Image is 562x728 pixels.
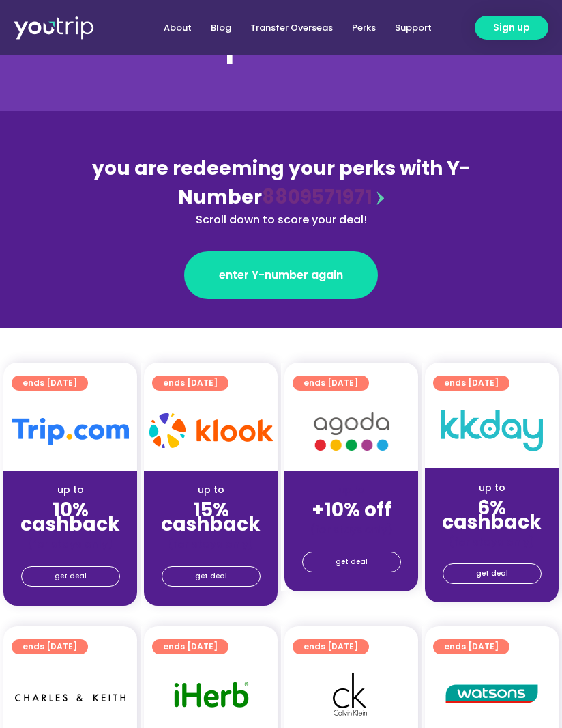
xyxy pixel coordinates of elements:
[342,15,385,40] a: Perks
[23,376,77,391] span: ends [DATE]
[14,537,126,551] div: (for stays only)
[92,155,470,210] span: you are redeeming your perks with Y-Number
[184,251,378,299] a: enter Y-number again
[20,496,120,537] strong: 10% cashback
[219,267,343,283] span: enter Y-number again
[201,15,241,40] a: Blog
[163,639,218,654] span: ends [DATE]
[312,496,391,523] strong: +10% off
[262,184,372,210] a: 8809571971
[295,522,407,537] div: (for stays only)
[433,376,509,391] a: ends [DATE]
[493,20,530,35] span: Sign up
[444,376,499,391] span: ends [DATE]
[154,15,201,40] a: About
[443,563,542,584] a: get deal
[444,639,499,654] span: ends [DATE]
[55,567,87,586] span: get deal
[433,639,509,654] a: ends [DATE]
[442,494,542,535] strong: 6% cashback
[14,483,126,497] div: up to
[152,376,228,391] a: ends [DATE]
[12,376,88,391] a: ends [DATE]
[436,481,548,495] div: up to
[436,535,548,549] div: (for stays only)
[339,483,364,496] span: up to
[163,376,218,391] span: ends [DATE]
[241,15,342,40] a: Transfer Overseas
[162,566,261,587] a: get deal
[155,537,267,551] div: (for stays only)
[161,496,261,537] strong: 15% cashback
[304,639,358,654] span: ends [DATE]
[121,15,441,40] nav: Menu
[293,639,369,654] a: ends [DATE]
[195,567,227,586] span: get deal
[152,639,228,654] a: ends [DATE]
[475,16,548,40] a: Sign up
[336,552,368,572] span: get deal
[293,376,369,391] a: ends [DATE]
[12,639,88,654] a: ends [DATE]
[23,639,77,654] span: ends [DATE]
[155,483,267,497] div: up to
[385,15,441,40] a: Support
[21,566,120,587] a: get deal
[476,564,508,583] span: get deal
[304,376,358,391] span: ends [DATE]
[302,552,401,572] a: get deal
